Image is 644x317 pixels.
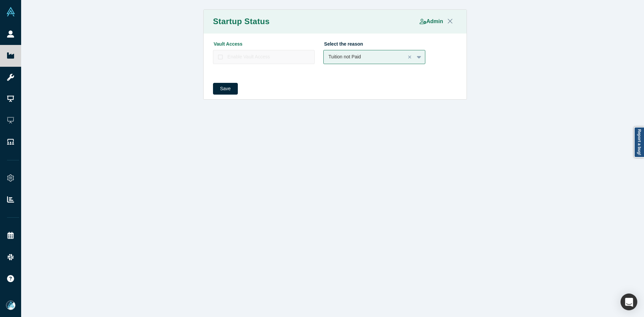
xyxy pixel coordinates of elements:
[213,83,238,95] button: Save
[213,38,243,48] label: Vault Access
[443,14,457,29] button: Close
[634,127,644,158] a: Report a bug!
[420,14,457,29] div: Admin
[227,53,270,60] div: Enable Vault Access
[323,38,363,48] label: Select the reason
[6,7,15,16] img: Alchemist Vault Logo
[328,53,401,60] div: Tuition not Paid
[213,17,270,27] h2: Startup Status
[6,301,15,310] img: Mia Scott's Account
